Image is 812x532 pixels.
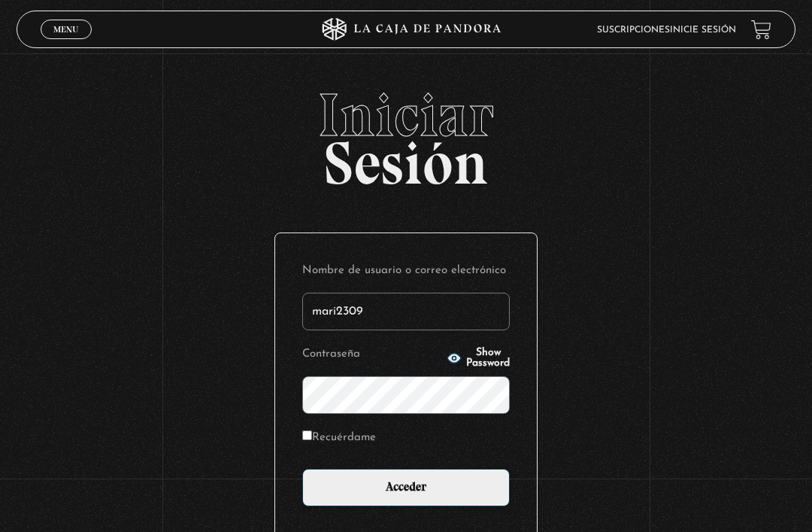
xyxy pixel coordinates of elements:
a: Suscripciones [597,26,670,35]
span: Show Password [466,348,510,369]
span: Cerrar [49,38,84,48]
a: View your shopping cart [751,20,771,40]
a: Inicie sesión [670,26,736,35]
span: Menu [53,25,78,34]
input: Acceder [302,469,510,506]
button: Show Password [447,348,510,369]
label: Contraseña [302,344,442,364]
input: Recuérdame [302,430,312,440]
span: Iniciar [17,85,796,145]
h2: Sesión [17,85,796,181]
label: Nombre de usuario o correo electrónico [302,260,510,281]
label: Recuérdame [302,427,376,448]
